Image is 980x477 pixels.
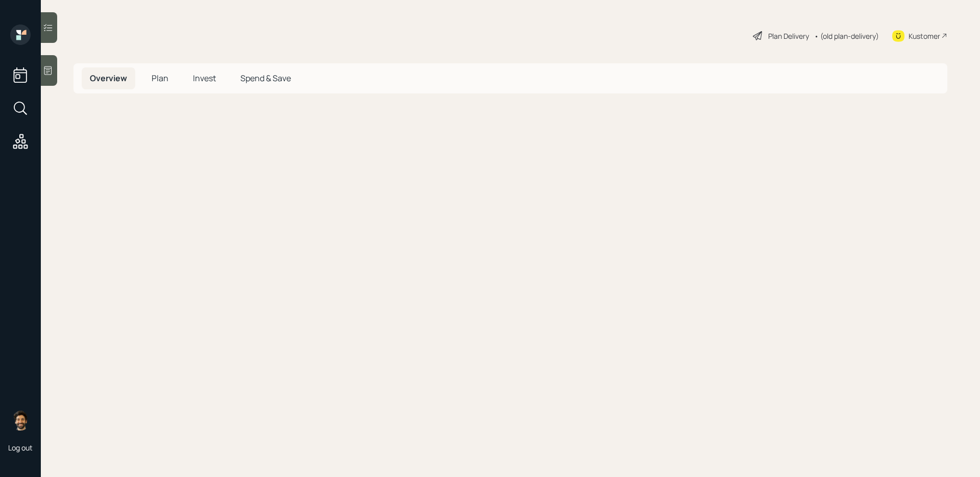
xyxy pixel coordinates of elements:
[240,73,291,84] span: Spend & Save
[152,73,168,84] span: Plan
[193,73,216,84] span: Invest
[8,443,33,452] div: Log out
[10,410,31,431] img: eric-schwartz-headshot.png
[768,31,809,41] div: Plan Delivery
[909,31,940,41] div: Kustomer
[90,73,127,84] span: Overview
[814,31,879,41] div: • (old plan-delivery)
